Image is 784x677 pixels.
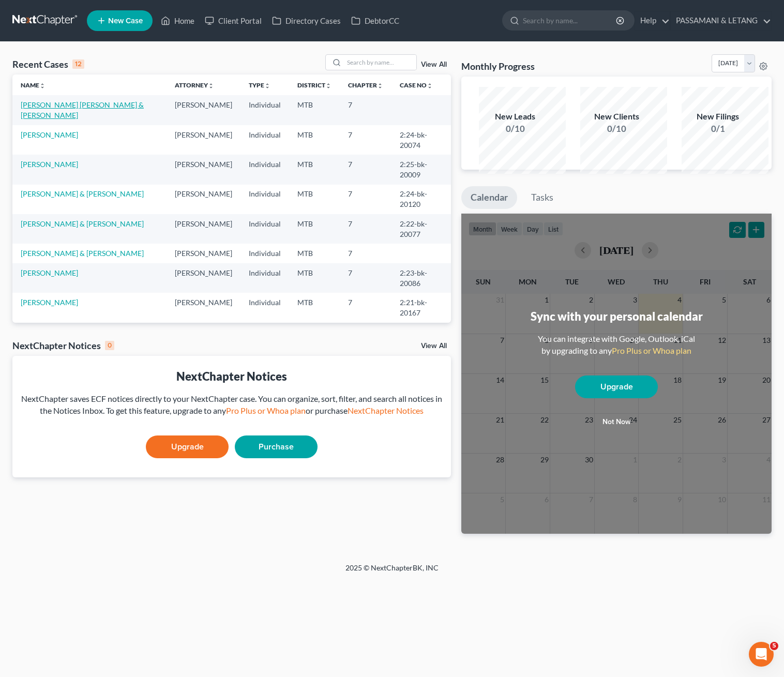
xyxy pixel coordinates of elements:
a: Chapterunfold_more [348,81,383,89]
td: MTB [289,214,340,244]
td: Individual [240,95,289,125]
i: unfold_more [427,83,433,89]
a: DebtorCC [346,11,404,30]
td: [PERSON_NAME] [167,125,240,155]
td: Individual [240,185,289,214]
td: [PERSON_NAME] [167,323,240,342]
a: Attorneyunfold_more [175,81,214,89]
td: Individual [240,263,289,293]
td: [PERSON_NAME] [167,293,240,322]
td: [PERSON_NAME] [167,263,240,293]
td: [PERSON_NAME] [167,185,240,214]
td: Individual [240,125,289,155]
button: Not now [575,412,658,432]
a: Nameunfold_more [21,81,46,89]
td: Individual [240,323,289,342]
td: MTB [289,244,340,263]
input: Search by name... [344,55,416,70]
td: [PERSON_NAME] [167,95,240,125]
div: New Filings [682,111,754,123]
a: [PERSON_NAME] [21,160,78,169]
a: Districtunfold_more [297,81,331,89]
div: 12 [72,59,84,69]
td: 7 [340,125,391,155]
td: 2:25-bk-20009 [391,155,451,184]
i: unfold_more [39,83,46,89]
span: New Case [108,17,143,25]
a: [PERSON_NAME] [21,268,78,277]
td: [PERSON_NAME] [167,155,240,184]
td: 7 [340,323,391,342]
a: View All [421,342,447,350]
a: View All [421,61,447,68]
td: Individual [240,244,289,263]
a: [PERSON_NAME] [21,298,78,307]
i: unfold_more [325,83,331,89]
a: Client Portal [200,11,267,30]
td: MTB [289,323,340,342]
a: Case Nounfold_more [400,81,433,89]
td: 2:24-bk-20074 [391,125,451,155]
td: 7 [340,244,391,263]
td: [PERSON_NAME] [167,244,240,263]
a: Home [156,11,200,30]
a: Directory Cases [267,11,346,30]
div: 2025 © NextChapterBK, INC [97,563,687,581]
a: Purchase [235,435,318,458]
div: Recent Cases [12,58,84,70]
div: NextChapter Notices [21,368,443,384]
div: NextChapter Notices [12,339,114,352]
td: 2:22-bk-20077 [391,214,451,244]
td: MTB [289,185,340,214]
div: New Clients [580,111,653,123]
h3: Monthly Progress [461,60,535,72]
div: You can integrate with Google, Outlook, iCal by upgrading to any [534,333,699,357]
td: MTB [289,125,340,155]
td: Individual [240,155,289,184]
td: MTB [289,155,340,184]
i: unfold_more [377,83,383,89]
a: [PERSON_NAME] [PERSON_NAME] & [PERSON_NAME] [21,100,144,119]
div: 0/10 [580,123,653,135]
span: 5 [770,642,778,650]
td: 7 [340,214,391,244]
div: New Leads [479,111,551,123]
i: unfold_more [264,83,270,89]
i: unfold_more [208,83,214,89]
a: Pro Plus or Whoa plan [226,405,306,415]
td: 2:24-bk-20120 [391,185,451,214]
td: 7 [340,185,391,214]
iframe: Intercom live chat [749,642,774,667]
td: MTB [289,263,340,293]
a: PASSAMANI & LETANG [671,11,771,30]
div: NextChapter saves ECF notices directly to your NextChapter case. You can organize, sort, filter, ... [21,393,443,417]
a: NextChapter Notices [348,405,424,415]
td: 7 [340,263,391,293]
td: MTB [289,95,340,125]
div: Sync with your personal calendar [531,308,703,324]
a: Upgrade [575,375,658,398]
a: [PERSON_NAME] [21,130,78,139]
a: [PERSON_NAME] & [PERSON_NAME] [21,249,144,258]
td: [PERSON_NAME] [167,214,240,244]
a: Pro Plus or Whoa plan [612,345,691,355]
td: Individual [240,214,289,244]
div: 0 [105,341,114,350]
td: 7 [340,155,391,184]
a: Tasks [522,186,563,209]
td: 7 [340,95,391,125]
a: [PERSON_NAME] & [PERSON_NAME] [21,219,144,228]
a: Help [635,11,670,30]
td: MTB [289,293,340,322]
a: Typeunfold_more [249,81,270,89]
div: 0/10 [479,123,551,135]
a: Upgrade [146,435,229,458]
td: 2:23-bk-20086 [391,263,451,293]
div: 0/1 [682,123,754,135]
input: Search by name... [523,11,617,30]
td: 2:21-bk-20167 [391,293,451,322]
td: Individual [240,293,289,322]
td: 7 [340,293,391,322]
a: [PERSON_NAME] & [PERSON_NAME] [21,189,144,198]
a: Calendar [461,186,517,209]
